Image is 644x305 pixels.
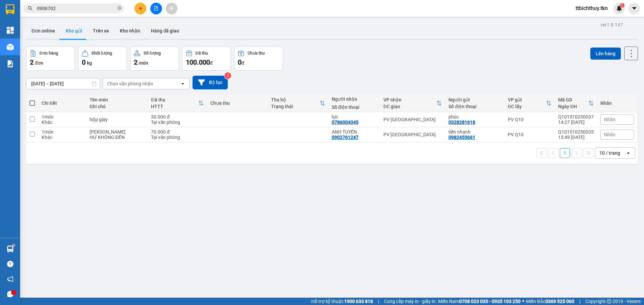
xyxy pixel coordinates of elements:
[383,117,442,122] div: PV [GEOGRAPHIC_DATA]
[182,47,231,71] button: Đã thu100.000đ
[114,23,146,39] button: Kho nhận
[37,5,116,12] input: Tìm tên, số ĐT hoặc mã đơn
[151,104,198,109] div: HTTT
[35,60,43,66] span: đơn
[631,5,637,11] span: caret-down
[107,80,153,87] div: Chọn văn phòng nhận
[311,298,373,305] span: Hỗ trợ kỹ thuật:
[193,76,228,89] button: Bộ lọc
[40,51,58,56] div: Đơn hàng
[146,23,184,39] button: Hàng đã giao
[135,3,146,14] button: plus
[628,3,640,14] button: caret-down
[6,4,14,14] img: logo-vxr
[332,129,377,135] div: ANH TUYẾN
[90,104,144,109] div: Ghi chú
[545,299,574,304] strong: 0369 525 060
[42,135,83,140] div: Khác
[148,94,207,112] th: Toggle SortBy
[180,81,185,86] svg: open
[558,135,594,140] div: 13:49 [DATE]
[508,117,551,122] div: PV Q10
[448,120,475,125] div: 0328281618
[616,5,622,11] img: icon-new-feature
[380,94,445,112] th: Toggle SortBy
[607,299,611,304] span: copyright
[448,114,501,120] div: phúc
[151,129,204,135] div: 70.000 đ
[332,114,377,120] div: lực
[558,97,588,102] div: Mã GD
[508,132,551,137] div: PV Q10
[604,132,615,137] span: Nhãn
[604,117,615,122] span: Nhãn
[26,78,100,89] input: Select a date range.
[7,276,13,282] span: notification
[332,135,359,140] div: 0902761247
[87,60,92,66] span: kg
[332,120,359,125] div: 0786004345
[579,298,580,305] span: |
[438,298,521,305] span: Miền Nam
[383,97,436,102] div: VP nhận
[384,298,436,305] span: Cung cấp máy in - giấy in:
[600,21,623,28] div: ver 1.8.147
[238,58,241,66] span: 0
[7,44,14,51] img: warehouse-icon
[90,129,144,135] div: thạch cao
[42,114,83,120] div: 1 món
[383,104,436,109] div: ĐC giao
[151,97,198,102] div: Đã thu
[117,6,121,10] span: close-circle
[134,58,138,66] span: 2
[30,58,34,66] span: 2
[248,51,265,56] div: Chưa thu
[90,97,144,102] div: Tên món
[130,47,179,71] button: Số lượng2món
[90,117,144,122] div: hộp giày
[196,51,208,56] div: Đã thu
[60,23,88,39] button: Kho gửi
[13,244,15,246] sup: 1
[26,23,60,39] button: Đơn online
[7,291,13,297] span: message
[526,298,574,305] span: Miền Bắc
[7,245,14,252] img: warehouse-icon
[558,129,594,135] div: Q101510250035
[7,60,14,67] img: solution-icon
[332,96,377,102] div: Người nhận
[234,47,283,71] button: Chưa thu0đ
[271,97,320,102] div: Thu hộ
[504,94,555,112] th: Toggle SortBy
[459,299,521,304] strong: 0708 023 035 - 0935 103 250
[555,94,597,112] th: Toggle SortBy
[7,261,13,267] span: question-circle
[92,51,112,56] div: Khối lượng
[241,60,244,66] span: đ
[620,3,625,8] sup: 1
[332,104,377,110] div: Số điện thoại
[558,114,594,120] div: Q101510250037
[78,47,127,71] button: Khối lượng0kg
[448,97,501,102] div: Người gửi
[448,129,501,135] div: tiến nhanh
[210,100,264,106] div: Chưa thu
[82,58,86,66] span: 0
[42,129,83,135] div: 1 món
[344,299,373,304] strong: 1900 633 818
[558,104,588,109] div: Ngày ĐH
[378,298,379,305] span: |
[138,6,143,11] span: plus
[151,114,204,120] div: 30.000 đ
[448,135,475,140] div: 0982455661
[224,72,231,79] sup: 2
[169,6,174,11] span: aim
[508,104,546,109] div: ĐC lấy
[151,135,204,140] div: Tại văn phòng
[522,300,524,303] span: ⚪️
[166,3,177,14] button: aim
[599,150,620,156] div: 10 / trang
[117,5,121,12] span: close-circle
[600,100,634,106] div: Nhãn
[150,3,162,14] button: file-add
